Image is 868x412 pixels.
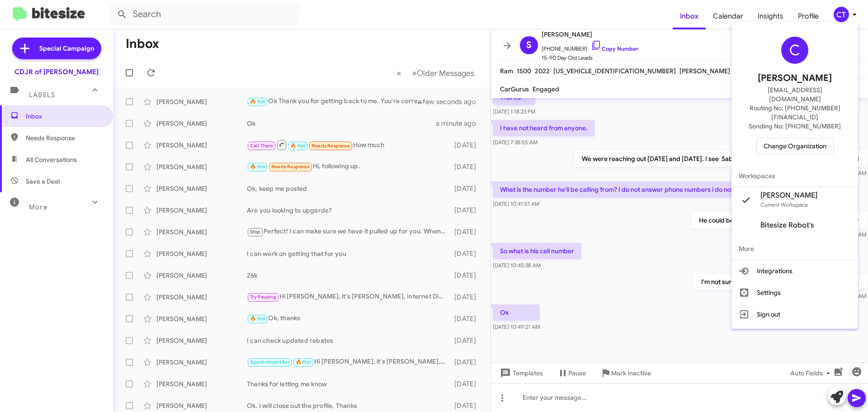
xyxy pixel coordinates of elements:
[760,221,814,230] span: Bitesize Robot's
[749,122,841,131] span: Sending No: [PHONE_NUMBER]
[758,71,832,85] span: [PERSON_NAME]
[731,303,858,325] button: Sign out
[781,37,808,64] div: C
[731,260,858,282] button: Integrations
[756,138,834,154] button: Change Organization
[731,165,858,187] span: Workspaces
[760,191,817,200] span: [PERSON_NAME]
[742,104,847,122] span: Routing No: [PHONE_NUMBER][FINANCIAL_ID]
[742,85,847,104] span: [EMAIL_ADDRESS][DOMAIN_NAME]
[760,201,808,208] span: Current Workspace
[731,282,858,303] button: Settings
[731,238,858,260] span: More
[764,138,826,154] span: Change Organization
